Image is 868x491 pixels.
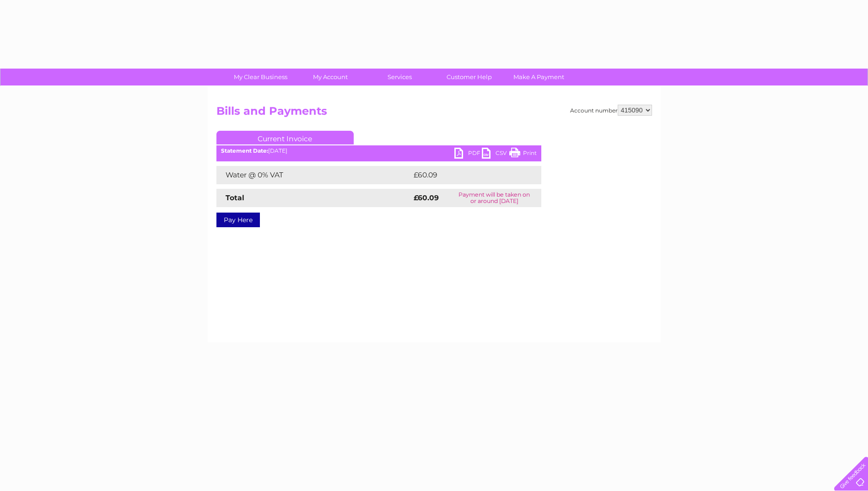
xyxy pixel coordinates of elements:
[292,69,368,85] a: My Account
[414,193,439,202] strong: £60.09
[216,148,541,154] div: [DATE]
[216,105,652,122] h2: Bills and Payments
[509,148,537,161] a: Print
[216,166,411,184] td: Water @ 0% VAT
[431,69,507,85] a: Customer Help
[482,148,509,161] a: CSV
[226,193,244,202] strong: Total
[447,189,541,207] td: Payment will be taken on or around [DATE]
[216,131,354,144] a: Current Invoice
[216,213,260,227] a: Pay Here
[411,166,523,184] td: £60.09
[570,105,652,116] div: Account number
[501,69,577,85] a: Make A Payment
[223,69,298,85] a: My Clear Business
[454,148,482,161] a: PDF
[221,147,268,154] b: Statement Date:
[362,69,437,85] a: Services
